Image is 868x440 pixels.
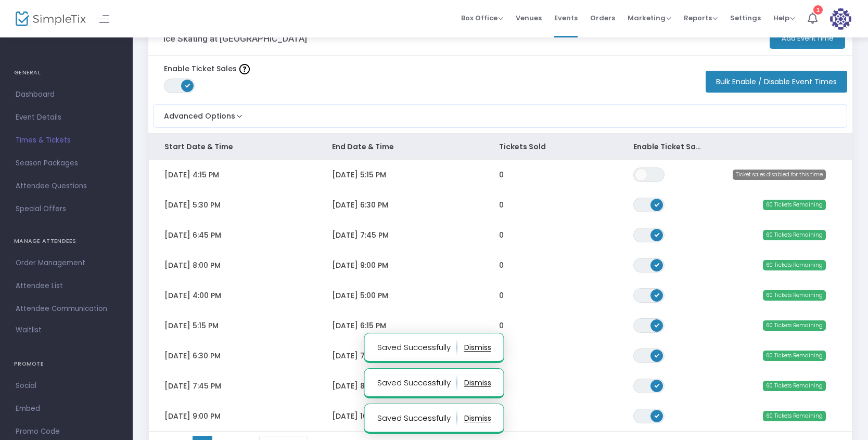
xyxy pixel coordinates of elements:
[499,230,504,240] span: 0
[770,28,845,49] button: Add Event Time
[163,33,307,44] h3: Ice Skating at [GEOGRAPHIC_DATA]
[554,5,578,31] span: Events
[464,410,491,426] button: dismiss
[464,374,491,391] button: dismiss
[654,322,659,327] span: ON
[14,354,119,374] h4: PROMOTE
[516,5,542,31] span: Venues
[16,134,117,147] span: Times & Tickets
[16,202,117,216] span: Special Offers
[332,200,388,210] span: [DATE] 6:30 PM
[654,352,659,357] span: ON
[164,170,219,180] span: [DATE] 4:15 PM
[164,260,221,270] span: [DATE] 8:00 PM
[332,381,389,391] span: [DATE] 8:45 PM
[16,425,117,438] span: Promo Code
[654,231,659,237] span: ON
[164,351,221,361] span: [DATE] 6:30 PM
[14,231,119,252] h4: MANAGE ATTENDEES
[628,13,671,23] span: Marketing
[16,256,117,270] span: Order Management
[332,411,391,421] span: [DATE] 10:00 PM
[239,64,250,74] img: question-mark
[654,412,659,418] span: ON
[16,279,117,293] span: Attendee List
[164,411,221,421] span: [DATE] 9:00 PM
[763,290,826,301] span: 60 Tickets Remaining
[654,292,659,297] span: ON
[16,302,117,316] span: Attendee Communication
[684,13,718,23] span: Reports
[377,339,457,356] p: Saved Successfully
[499,260,504,270] span: 0
[164,320,219,331] span: [DATE] 5:15 PM
[164,63,250,74] label: Enable Ticket Sales
[332,290,388,301] span: [DATE] 5:00 PM
[185,83,190,88] span: ON
[773,13,795,23] span: Help
[763,411,826,421] span: 60 Tickets Remaining
[763,381,826,391] span: 60 Tickets Remaining
[164,290,221,301] span: [DATE] 4:00 PM
[499,200,504,210] span: 0
[14,62,119,83] h4: GENERAL
[332,230,389,240] span: [DATE] 7:45 PM
[763,320,826,331] span: 60 Tickets Remaining
[813,5,823,15] div: 1
[154,105,245,122] button: Advanced Options
[763,230,826,240] span: 60 Tickets Remaining
[377,410,457,426] p: Saved Successfully
[733,170,826,180] span: Ticket sales disabled for this time
[763,200,826,210] span: 60 Tickets Remaining
[654,201,659,206] span: ON
[464,339,491,356] button: dismiss
[16,179,117,193] span: Attendee Questions
[706,71,847,93] button: Bulk Enable / Disable Event Times
[316,134,484,160] th: End Date & Time
[483,134,617,160] th: Tickets Sold
[16,88,117,101] span: Dashboard
[16,325,42,335] span: Waitlist
[499,170,504,180] span: 0
[763,260,826,270] span: 60 Tickets Remaining
[16,379,117,393] span: Social
[164,200,221,210] span: [DATE] 5:30 PM
[461,13,503,23] span: Box Office
[332,320,386,331] span: [DATE] 6:15 PM
[377,374,457,391] p: Saved Successfully
[590,5,615,31] span: Orders
[16,402,117,416] span: Embed
[16,157,117,170] span: Season Packages
[164,381,221,391] span: [DATE] 7:45 PM
[654,262,659,267] span: ON
[332,170,386,180] span: [DATE] 5:15 PM
[654,382,659,387] span: ON
[499,320,504,331] span: 0
[149,134,316,160] th: Start Date & Time
[618,134,718,160] th: Enable Ticket Sales
[730,5,761,31] span: Settings
[164,230,221,240] span: [DATE] 6:45 PM
[332,260,388,270] span: [DATE] 9:00 PM
[763,351,826,361] span: 60 Tickets Remaining
[332,351,388,361] span: [DATE] 7:30 PM
[499,290,504,301] span: 0
[16,111,117,124] span: Event Details
[149,134,852,431] div: Data table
